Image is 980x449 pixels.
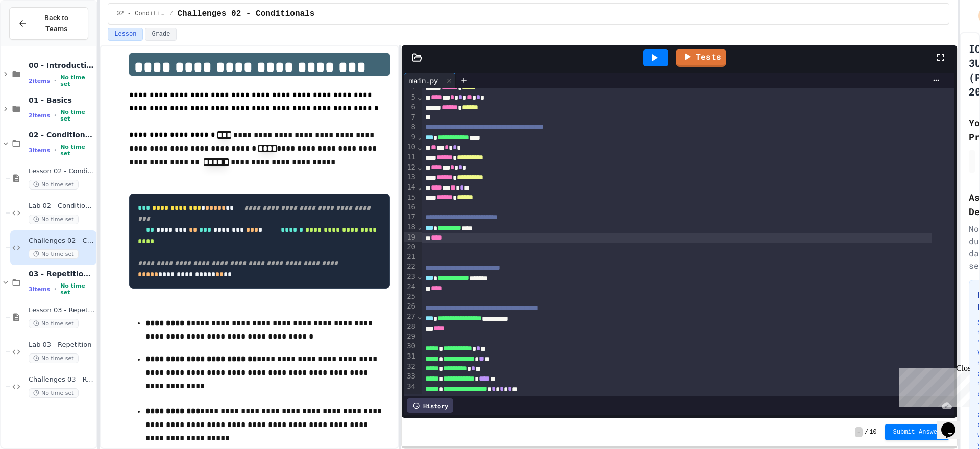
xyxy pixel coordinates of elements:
span: Lesson 02 - Conditional Statements (if) [29,167,94,176]
span: No time set [29,180,79,190]
span: Fold line [417,183,422,191]
h2: Your Progress [969,115,971,144]
span: Fold line [417,312,422,320]
span: • [54,77,56,85]
span: 00 - Introduction [29,61,94,70]
iframe: chat widget [895,364,970,407]
span: Back to Teams [33,13,80,34]
span: Fold line [417,93,422,101]
span: No time set [60,74,94,87]
div: History [407,398,453,413]
span: Challenges 03 - Repetition [29,375,94,384]
span: Lesson 03 - Repetition [29,306,94,315]
div: 21 [404,252,417,262]
div: 30 [404,341,417,351]
span: 02 - Conditional Statements (if) [116,10,165,18]
div: 26 [404,301,417,312]
div: 22 [404,262,417,272]
div: 18 [404,222,417,232]
span: No time set [29,249,79,259]
span: Fold line [417,133,422,141]
span: Fold line [417,163,422,171]
div: 15 [404,193,417,203]
div: 11 [404,152,417,162]
span: No time set [29,319,79,328]
span: 01 - Basics [29,96,94,105]
span: - [855,427,863,437]
div: No due date set [969,223,971,272]
span: No time set [29,215,79,224]
div: 33 [404,371,417,382]
div: 27 [404,312,417,322]
iframe: chat widget [937,408,970,439]
span: Lab 02 - Conditionals [29,202,94,210]
button: Grade [145,28,177,41]
div: 16 [404,202,417,212]
div: 8 [404,122,417,132]
span: 3 items [29,286,50,293]
span: Fold line [417,272,422,280]
span: Submit Answer [893,428,941,436]
span: Challenges 02 - Conditionals [177,8,314,20]
span: 10 [869,428,876,436]
div: 32 [404,362,417,372]
div: 28 [404,322,417,332]
div: 19 [404,232,417,243]
button: Lesson [108,28,143,41]
span: / [169,10,173,18]
span: No time set [60,282,94,296]
span: Lab 03 - Repetition [29,341,94,349]
div: 14 [404,182,417,193]
button: Submit Answer [885,424,949,440]
div: 9 [404,132,417,143]
div: 29 [404,332,417,341]
div: 13 [404,172,417,182]
span: • [54,111,56,120]
div: 34 [404,382,417,392]
span: / [865,428,868,436]
span: • [54,285,56,293]
button: Back to Teams [9,7,88,40]
span: Fold line [417,143,422,151]
span: No time set [29,353,79,363]
span: 2 items [29,78,50,84]
span: 02 - Conditional Statements (if) [29,130,94,139]
div: 25 [404,292,417,301]
div: 5 [404,92,417,103]
div: 31 [404,351,417,362]
div: 20 [404,242,417,252]
span: Fold line [417,223,422,231]
div: 23 [404,272,417,282]
div: main.py [404,73,456,88]
div: 7 [404,112,417,122]
span: No time set [60,109,94,122]
span: 03 - Repetition (while and for) [29,269,94,278]
div: 17 [404,212,417,222]
span: 3 items [29,147,50,154]
span: Challenges 02 - Conditionals [29,237,94,245]
h2: Assignment Details [969,190,971,219]
span: No time set [60,144,94,157]
span: 2 items [29,112,50,119]
a: Tests [676,49,726,67]
div: Chat with us now!Close [4,4,70,65]
div: 24 [404,282,417,292]
div: 6 [404,102,417,112]
span: No time set [29,388,79,398]
span: • [54,146,56,154]
div: main.py [404,75,443,86]
div: 12 [404,162,417,173]
div: 10 [404,142,417,152]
